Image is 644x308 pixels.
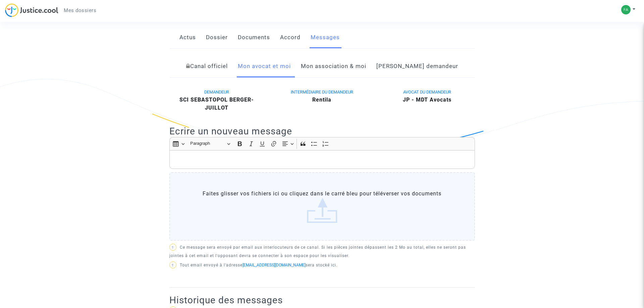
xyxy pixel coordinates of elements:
[301,55,366,77] a: Mon association & moi
[204,89,229,95] span: DEMANDEUR
[169,137,475,150] div: Editor toolbar
[621,5,631,14] img: 2b9c5c8fcb03b275ff8f4ac0ea7a220b
[190,140,225,148] span: Paragraph
[311,26,340,49] a: Messages
[312,97,331,103] b: Rentila
[169,294,475,306] h2: Historique des messages
[169,125,475,137] h2: Ecrire un nouveau message
[238,55,291,77] a: Mon avocat et moi
[169,150,475,169] div: Rich Text Editor, main
[172,263,174,267] span: ?
[5,3,58,17] img: jc-logo.svg
[58,5,102,15] a: Mes dossiers
[169,243,475,260] p: Ce message sera envoyé par email aux interlocuteurs de ce canal. Si les pièces jointes dépassent ...
[376,55,458,77] a: [PERSON_NAME] demandeur
[206,26,228,49] a: Dossier
[291,89,353,95] span: INTERMÉDIAIRE DU DEMANDEUR
[280,26,301,49] a: Accord
[403,97,451,103] b: JP - MDT Avocats
[187,139,233,149] button: Paragraph
[179,26,196,49] a: Actus
[403,89,451,95] span: AVOCAT DU DEMANDEUR
[179,97,254,111] b: SCI SEBASTOPOL BERGER-JUILLOT
[238,26,270,49] a: Documents
[169,261,475,269] p: Tout email envoyé à l'adresse sera stocké ici.
[243,263,306,267] a: [EMAIL_ADDRESS][DOMAIN_NAME]
[64,7,96,13] span: Mes dossiers
[186,55,228,77] a: Canal officiel
[172,246,174,249] span: ?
